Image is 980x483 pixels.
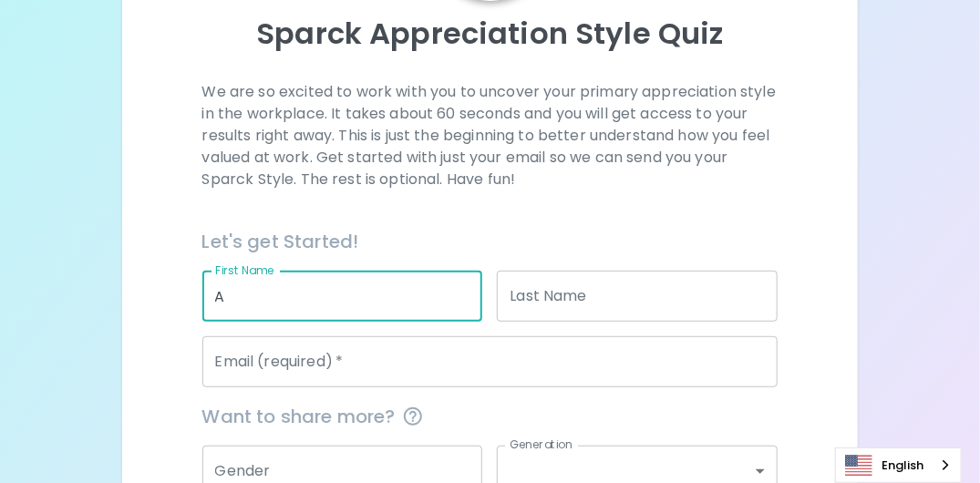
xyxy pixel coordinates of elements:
a: English [836,448,961,482]
p: Sparck Appreciation Style Quiz [144,15,835,52]
aside: Language selected: English [835,447,962,483]
div: Language [835,447,962,483]
label: First Name [215,262,274,278]
p: We are so excited to work with you to uncover your primary appreciation style in the workplace. I... [202,81,779,190]
label: Generation [510,437,573,453]
svg: This information is completely confidential and only used for aggregated appreciation studies at ... [402,406,424,427]
h6: Let's get Started! [202,227,779,256]
span: Want to share more? [202,402,779,431]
